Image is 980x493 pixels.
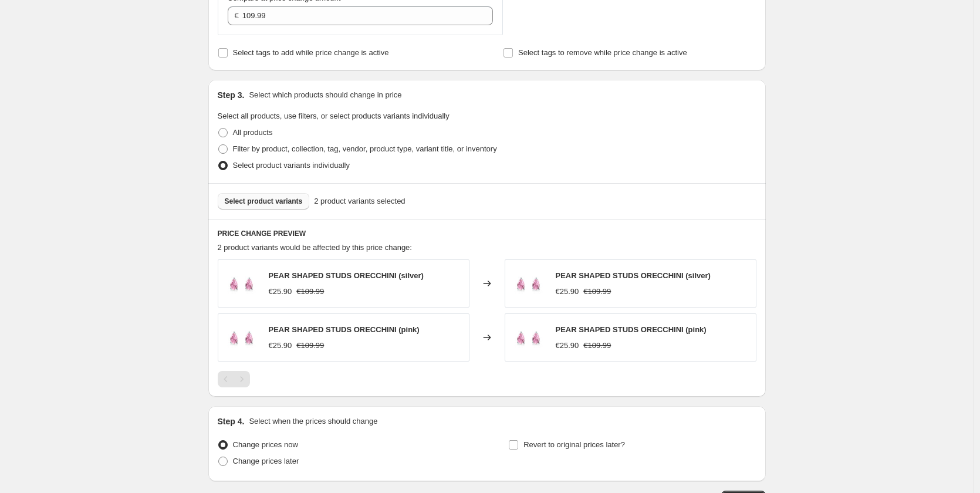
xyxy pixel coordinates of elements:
[218,371,250,387] nav: Pagination
[233,48,389,57] span: Select tags to add while price change is active
[224,266,259,301] img: 20USD_80x.jpg
[269,271,424,280] span: PEAR SHAPED STUDS ORECCHINI (silver)
[233,161,350,170] span: Select product variants individually
[556,271,711,280] span: PEAR SHAPED STUDS ORECCHINI (silver)
[249,416,377,427] p: Select when the prices should change
[583,286,611,298] strike: €109.99
[218,229,756,238] h6: PRICE CHANGE PREVIEW
[218,112,450,120] span: Select all products, use filters, or select products variants individually
[314,195,405,207] span: 2 product variants selected
[296,340,324,352] strike: €109.99
[511,266,546,301] img: 20USD_80x.jpg
[518,48,687,57] span: Select tags to remove while price change is active
[556,286,579,298] div: €25.90
[269,325,420,334] span: PEAR SHAPED STUDS ORECCHINI (pink)
[269,340,292,352] div: €25.90
[233,128,273,137] span: All products
[225,197,303,206] span: Select product variants
[218,243,412,252] span: 2 product variants would be affected by this price change:
[235,11,239,20] span: €
[218,193,310,210] button: Select product variants
[511,320,546,355] img: 20USD_80x.jpg
[233,144,497,153] span: Filter by product, collection, tag, vendor, product type, variant title, or inventory
[583,340,611,352] strike: €109.99
[233,457,299,465] span: Change prices later
[556,325,707,334] span: PEAR SHAPED STUDS ORECCHINI (pink)
[218,416,245,427] h2: Step 4.
[269,286,292,298] div: €25.90
[224,320,259,355] img: 20USD_80x.jpg
[296,286,324,298] strike: €109.99
[218,89,245,101] h2: Step 3.
[249,89,401,101] p: Select which products should change in price
[556,340,579,352] div: €25.90
[242,6,475,25] input: 80.00
[523,440,625,449] span: Revert to original prices later?
[233,440,298,449] span: Change prices now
